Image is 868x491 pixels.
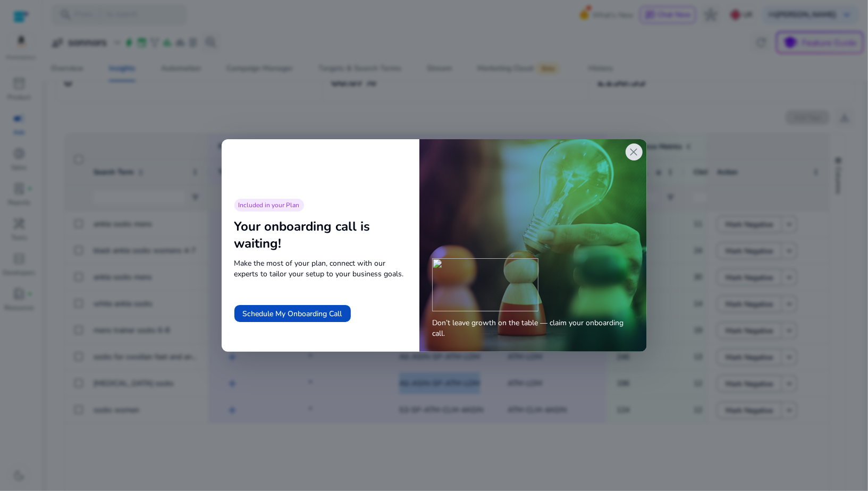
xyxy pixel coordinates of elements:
[628,146,641,158] span: close
[234,305,351,322] button: Schedule My Onboarding Call
[234,218,407,252] div: Your onboarding call is waiting!
[432,318,634,339] span: Don’t leave growth on the table — claim your onboarding call.
[239,201,300,209] span: Included in your Plan
[243,308,342,319] span: Schedule My Onboarding Call
[234,258,407,280] span: Make the most of your plan, connect with our experts to tailor your setup to your business goals.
